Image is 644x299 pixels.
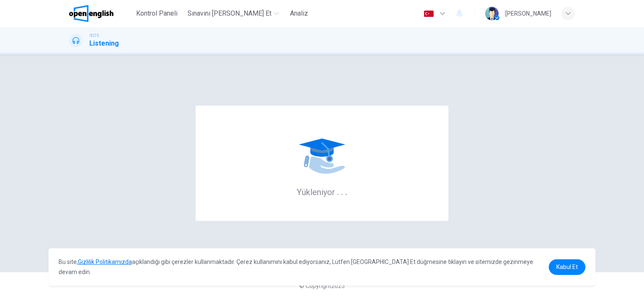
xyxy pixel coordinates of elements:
[556,264,578,270] span: Kabul Et
[549,259,585,275] a: dismiss cookie message
[188,8,271,19] span: Sınavını [PERSON_NAME] Et
[336,184,339,198] h6: .
[59,258,533,275] span: Bu site, açıklandığı gibi çerezler kullanmaktadır. Çerez kullanımını kabul ediyorsanız, Lütfen [G...
[290,8,308,19] span: Analiz
[136,8,177,19] span: Kontrol Paneli
[505,8,551,19] div: [PERSON_NAME]
[297,186,348,197] h6: Yükleniyor
[48,248,596,285] div: cookieconsent
[345,184,348,198] h6: .
[299,283,345,289] span: © Copyright 2025
[184,6,282,21] button: Sınavını [PERSON_NAME] Et
[69,5,113,22] img: OpenEnglish logo
[89,33,99,38] span: IELTS
[341,184,343,198] h6: .
[89,38,119,49] h1: Listening
[69,5,133,22] a: OpenEnglish logo
[78,258,132,265] a: Gizlilik Politikamızda
[133,6,181,21] button: Kontrol Paneli
[286,6,313,21] button: Analiz
[485,7,499,20] img: Profile picture
[424,11,434,17] img: tr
